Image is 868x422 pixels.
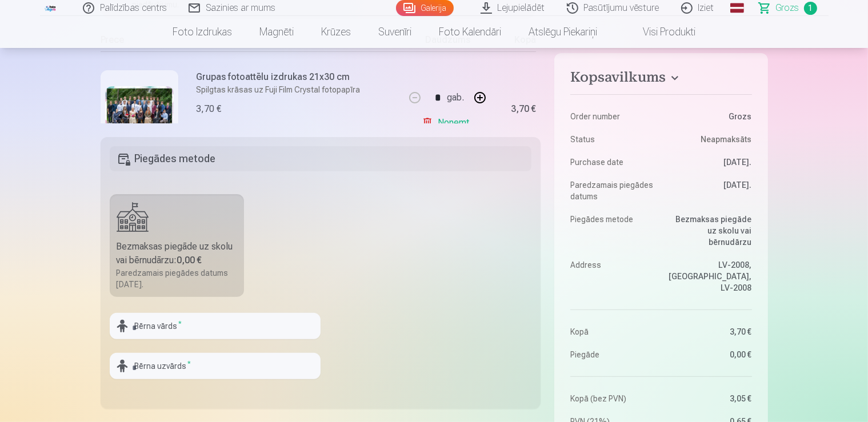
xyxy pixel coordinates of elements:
[159,16,246,48] a: Foto izdrukas
[570,156,655,168] dt: Purchase date
[570,69,751,90] button: Kopsavilkums
[667,349,752,360] dd: 0,00 €
[197,70,361,84] h6: Grupas fotoattēlu izdrukas 21x30 cm
[570,259,655,294] dt: Address
[570,111,655,122] dt: Order number
[365,16,425,48] a: Suvenīri
[570,393,655,404] dt: Kopā (bez PVN)
[307,16,365,48] a: Krūzes
[611,16,709,48] a: Visi produkti
[570,214,655,248] dt: Piegādes metode
[422,111,474,134] a: Noņemt
[804,2,817,15] span: 1
[177,255,202,266] b: 0,00 €
[570,179,655,202] dt: Paredzamais piegādes datums
[667,326,752,337] dd: 3,70 €
[197,84,361,95] p: Spilgtas krāsas uz Fuji Film Crystal fotopapīra
[667,156,752,168] dd: [DATE].
[45,5,57,11] img: /fa3
[570,134,655,145] dt: Status
[511,106,536,112] div: 3,70 €
[246,16,307,48] a: Magnēti
[447,84,464,111] div: gab.
[197,102,222,116] div: 3,70 €
[667,214,752,248] dd: Bezmaksas piegāde uz skolu vai bērnudārzu
[515,16,611,48] a: Atslēgu piekariņi
[425,16,515,48] a: Foto kalendāri
[117,240,238,267] div: Bezmaksas piegāde uz skolu vai bērnudārzu :
[776,1,799,15] span: Grozs
[667,179,752,202] dd: [DATE].
[667,393,752,404] dd: 3,05 €
[701,134,752,145] span: Neapmaksāts
[667,111,752,122] dd: Grozs
[570,326,655,337] dt: Kopā
[110,146,532,171] h5: Piegādes metode
[117,267,238,290] div: Paredzamais piegādes datums [DATE].
[667,259,752,294] dd: LV-2008, [GEOGRAPHIC_DATA], LV-2008
[570,349,655,360] dt: Piegāde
